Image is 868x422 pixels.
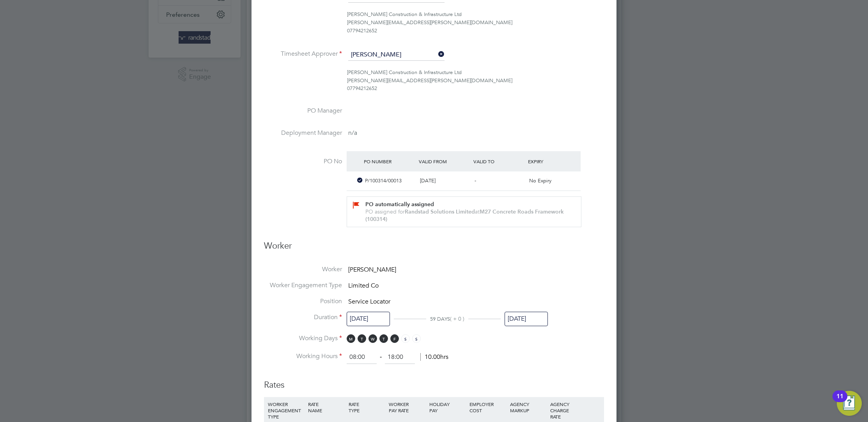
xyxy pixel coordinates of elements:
div: EMPLOYER COST [468,397,508,417]
div: Expiry [526,154,581,168]
h3: Rates [264,372,604,391]
span: S [401,334,410,343]
span: T [379,334,388,343]
span: [PERSON_NAME] [348,266,396,274]
b: PO automatically assigned [365,201,434,208]
label: Position [264,297,342,305]
div: 11 [836,396,843,406]
label: Worker Engagement Type [264,281,342,290]
div: Valid To [471,154,526,168]
span: [PERSON_NAME] Construction & Infrastructure Ltd [347,69,462,76]
div: 07794212652 [347,27,604,35]
div: RATE TYPE [347,397,387,417]
input: 17:00 [385,350,415,364]
label: Worker [264,265,342,274]
span: ‐ [378,353,383,361]
b: Randstad Solutions Limited [405,208,475,215]
div: No Expiry [526,175,581,187]
input: Select one [347,312,390,326]
span: [PERSON_NAME] Construction & Infrastructure Ltd [347,11,462,18]
span: S [412,334,421,343]
span: ( + 0 ) [450,315,464,322]
div: Valid From [417,154,471,168]
b: M27 Concrete Roads Framework (100314) [365,208,564,222]
span: 59 DAYS [430,316,450,322]
span: M [347,334,355,343]
div: [DATE] [417,175,471,187]
span: F [390,334,399,343]
div: RATE NAME [306,397,346,417]
span: n/a [348,129,357,137]
span: [PERSON_NAME][EMAIL_ADDRESS][PERSON_NAME][DOMAIN_NAME] [347,77,512,84]
label: Working Hours [264,352,342,360]
label: Deployment Manager [264,129,342,137]
div: WORKER PAY RATE [387,397,427,417]
label: Duration [264,313,342,321]
div: PO Number [362,154,416,168]
div: AGENCY MARKUP [508,397,548,417]
input: 08:00 [347,350,377,364]
label: PO Manager [264,107,342,115]
input: Select one [505,312,548,326]
span: W [368,334,377,343]
span: Limited Co [348,282,379,290]
label: PO No [264,157,342,166]
label: Timesheet Approver [264,50,342,58]
div: HOLIDAY PAY [427,397,468,417]
div: P/100314/00013 [362,175,416,187]
div: PO assigned for at [365,208,571,223]
button: Open Resource Center, 11 new notifications [837,391,862,416]
label: Working Days [264,334,342,343]
span: T [358,334,366,343]
div: [PERSON_NAME][EMAIL_ADDRESS][PERSON_NAME][DOMAIN_NAME] [347,19,604,27]
h3: Worker [264,240,604,258]
span: 07794212652 [347,85,377,92]
span: 10.00hrs [420,353,448,361]
div: - [471,175,526,187]
input: Search for... [348,49,445,61]
span: Service Locator [348,298,390,305]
